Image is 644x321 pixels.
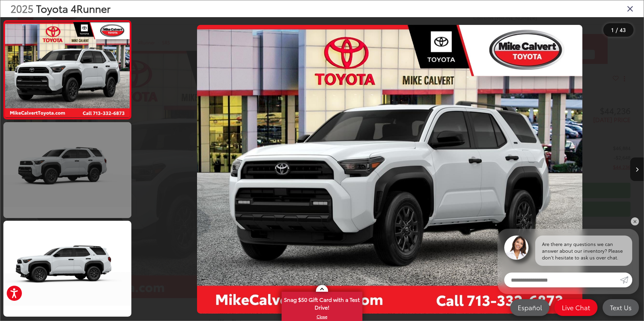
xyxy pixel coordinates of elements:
a: Español [510,299,549,316]
div: 2025 Toyota 4Runner SR5 0 [136,25,644,314]
img: 2025 Toyota 4Runner SR5 [4,22,131,117]
span: 1 [611,26,614,33]
button: Next image [630,157,644,181]
span: 43 [620,26,626,33]
div: Are there any questions we can answer about our inventory? Please don't hesitate to ask us over c... [535,236,632,266]
span: Snag $50 Gift Card with a Test Drive! [282,292,362,313]
img: 2025 Toyota 4Runner SR5 [2,220,133,318]
img: Agent profile photo [504,236,528,260]
span: Toyota 4Runner [36,1,110,15]
span: 2025 [10,1,33,15]
a: Submit [620,273,632,287]
a: Text Us [603,299,639,316]
span: Español [514,303,545,312]
i: Close gallery [627,4,634,13]
a: Live Chat [554,299,598,316]
span: / [615,28,618,32]
img: 2025 Toyota 4Runner SR5 [197,25,583,314]
span: Live Chat [558,303,593,312]
input: Enter your message [504,273,620,287]
span: Text Us [607,303,635,312]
